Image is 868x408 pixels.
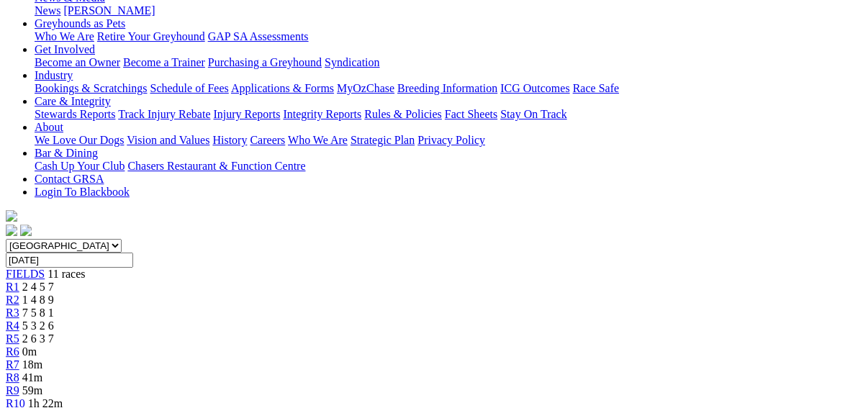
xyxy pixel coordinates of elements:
[118,108,210,120] a: Track Injury Rebate
[212,134,247,146] a: History
[6,281,19,293] a: R1
[6,384,19,396] a: R9
[288,134,348,146] a: Who We Are
[35,30,862,43] div: Greyhounds as Pets
[35,82,862,95] div: Industry
[35,56,862,69] div: Get Involved
[35,56,120,68] a: Become an Owner
[35,82,147,94] a: Bookings & Scratchings
[35,147,98,159] a: Bar & Dining
[283,108,361,120] a: Integrity Reports
[6,345,19,358] a: R6
[22,319,54,332] span: 5 3 2 6
[572,82,618,94] a: Race Safe
[6,210,17,222] img: logo-grsa-white.png
[250,134,285,146] a: Careers
[22,294,54,306] span: 1 4 8 9
[6,294,19,306] a: R2
[22,332,54,345] span: 2 6 3 7
[35,160,862,173] div: Bar & Dining
[6,225,17,236] img: facebook.svg
[22,307,54,319] span: 7 5 8 1
[150,82,228,94] a: Schedule of Fees
[22,384,42,396] span: 59m
[208,30,309,42] a: GAP SA Assessments
[123,56,205,68] a: Become a Trainer
[35,108,115,120] a: Stewards Reports
[35,4,862,17] div: News & Media
[35,4,60,17] a: News
[208,56,322,68] a: Purchasing a Greyhound
[337,82,394,94] a: MyOzChase
[35,121,63,133] a: About
[500,82,569,94] a: ICG Outcomes
[35,160,125,172] a: Cash Up Your Club
[22,358,42,371] span: 18m
[35,108,862,121] div: Care & Integrity
[127,160,305,172] a: Chasers Restaurant & Function Centre
[35,134,124,146] a: We Love Our Dogs
[63,4,155,17] a: [PERSON_NAME]
[35,95,111,107] a: Care & Integrity
[6,358,19,371] a: R7
[6,332,19,345] a: R5
[127,134,209,146] a: Vision and Values
[500,108,566,120] a: Stay On Track
[397,82,497,94] a: Breeding Information
[35,30,94,42] a: Who We Are
[6,371,19,384] a: R8
[35,134,862,147] div: About
[417,134,485,146] a: Privacy Policy
[6,319,19,332] a: R4
[35,43,95,55] a: Get Involved
[22,371,42,384] span: 41m
[6,307,19,319] a: R3
[35,69,73,81] a: Industry
[35,17,125,30] a: Greyhounds as Pets
[351,134,415,146] a: Strategic Plan
[35,173,104,185] a: Contact GRSA
[6,268,45,280] a: FIELDS
[20,225,32,236] img: twitter.svg
[6,253,133,268] input: Select date
[22,345,37,358] span: 0m
[364,108,442,120] a: Rules & Policies
[213,108,280,120] a: Injury Reports
[231,82,334,94] a: Applications & Forms
[445,108,497,120] a: Fact Sheets
[97,30,205,42] a: Retire Your Greyhound
[35,186,130,198] a: Login To Blackbook
[22,281,54,293] span: 2 4 5 7
[48,268,85,280] span: 11 races
[325,56,379,68] a: Syndication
